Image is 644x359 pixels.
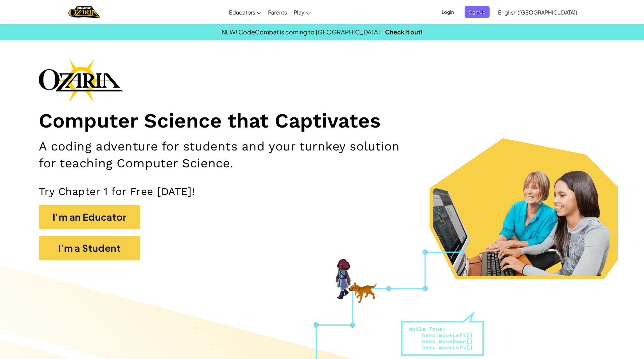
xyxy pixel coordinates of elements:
[39,138,418,171] h2: A coding adventure for students and your turnkey solution for teaching Computer Science.
[495,3,581,21] a: English ([GEOGRAPHIC_DATA])
[39,236,140,260] button: I'm a Student
[294,9,304,16] span: Play
[290,3,314,21] a: Play
[39,59,123,102] img: Ozaria branding logo
[68,5,100,19] a: Ozaria by CodeCombat logo
[226,3,265,21] a: Educators
[229,9,255,16] span: Educators
[498,9,577,16] span: English ([GEOGRAPHIC_DATA])
[438,6,458,18] button: Login
[39,185,605,198] p: Try Chapter 1 for Free [DATE]!
[265,3,290,21] a: Parents
[39,109,605,133] h1: Computer Science that Captivates
[465,6,490,18] button: Sign Up
[222,28,382,36] span: NEW! CodeCombat is coming to [GEOGRAPHIC_DATA]!
[68,5,100,19] img: Home
[385,28,423,36] a: Check it out!
[39,205,140,229] button: I'm an Educator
